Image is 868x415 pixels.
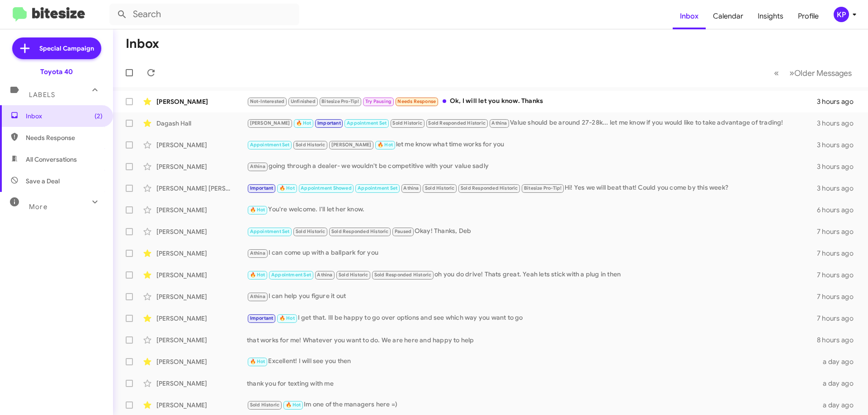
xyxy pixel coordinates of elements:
div: You're welcome. I'll let her know. [247,205,817,215]
div: 3 hours ago [817,97,861,106]
span: 🔥 Hot [296,120,311,126]
span: [PERSON_NAME] [250,120,290,126]
div: I can come up with a ballpark for you [247,248,817,258]
span: Athina [317,272,332,278]
div: oh you do drive! Thats great. Yeah lets stick with a plug in then [247,270,817,280]
span: Older Messages [794,68,852,78]
div: 8 hours ago [817,336,861,345]
div: 7 hours ago [817,227,861,236]
span: Appointment Set [271,272,311,278]
h1: Inbox [126,37,159,51]
span: 🔥 Hot [279,315,295,321]
span: 🔥 Hot [286,402,301,408]
div: I can help you figure it out [247,291,817,302]
div: [PERSON_NAME] [156,227,247,236]
span: Sold Historic [250,402,280,408]
span: Not-Interested [250,98,285,104]
div: [PERSON_NAME] [156,97,247,106]
span: More [29,203,47,211]
span: Bitesize Pro-Tip! [321,98,359,104]
div: Value should be around 27-28k... let me know if you would like to take advantage of trading! [247,118,817,128]
a: Calendar [706,3,750,29]
span: Sold Historic [339,272,368,278]
div: thank you for texting with me [247,379,817,388]
span: Important [317,120,341,126]
div: [PERSON_NAME] [156,379,247,388]
span: Athina [491,120,507,126]
div: a day ago [817,401,861,410]
div: 6 hours ago [817,205,861,214]
a: Insights [750,3,791,29]
span: Unfinished [291,98,316,104]
div: 7 hours ago [817,292,861,301]
span: All Conversations [26,155,77,164]
span: Athina [250,294,265,299]
span: Appointment Set [250,142,290,148]
div: KP [834,7,849,22]
nav: Page navigation example [769,64,857,82]
span: Sold Historic [296,228,325,234]
span: Appointment Showed [301,185,352,191]
div: [PERSON_NAME] [156,357,247,366]
div: Im one of the managers here =) [247,400,817,410]
span: Appointment Set [358,185,397,191]
span: Paused [395,228,411,234]
div: [PERSON_NAME] [156,249,247,258]
div: [PERSON_NAME] [156,162,247,171]
div: [PERSON_NAME] [PERSON_NAME] [156,184,247,193]
span: » [789,67,794,79]
span: Athina [250,250,265,256]
span: Important [250,185,274,191]
a: Inbox [673,3,706,29]
div: going through a dealer- we wouldn't be competitive with your value sadly [247,161,817,172]
a: Profile [791,3,826,29]
span: Appointment Set [347,120,387,126]
div: [PERSON_NAME] [156,292,247,301]
div: a day ago [817,379,861,388]
div: Okay! Thanks, Deb [247,226,817,237]
div: 3 hours ago [817,162,861,171]
div: 3 hours ago [817,184,861,193]
div: 7 hours ago [817,314,861,323]
div: [PERSON_NAME] [156,314,247,323]
span: Sold Responded Historic [428,120,486,126]
button: Previous [769,64,784,82]
input: Search [109,4,299,25]
span: Sold Historic [425,185,455,191]
div: 7 hours ago [817,270,861,280]
div: 3 hours ago [817,119,861,128]
span: Needs Response [26,133,103,142]
span: 🔥 Hot [250,272,265,278]
div: [PERSON_NAME] [156,336,247,345]
span: [PERSON_NAME] [331,142,372,148]
span: Bitesize Pro-Tip! [524,185,561,191]
span: 🔥 Hot [377,142,393,148]
div: a day ago [817,357,861,366]
button: Next [784,64,857,82]
span: Athina [250,163,265,169]
div: [PERSON_NAME] [156,401,247,410]
button: KP [826,7,858,22]
div: let me know what time works for you [247,140,817,150]
div: Hi! Yes we will beat that! Could you come by this week? [247,183,817,193]
span: Important [250,315,274,321]
div: 3 hours ago [817,140,861,149]
span: Inbox [26,112,103,121]
span: Sold Responded Historic [374,272,432,278]
div: 7 hours ago [817,249,861,258]
div: Ok, I will let you know. Thanks [247,96,817,107]
span: Sold Responded Historic [331,228,389,234]
div: [PERSON_NAME] [156,205,247,214]
div: that works for me! Whatever you want to do. We are here and happy to help [247,336,817,345]
span: 🔥 Hot [279,185,295,191]
div: [PERSON_NAME] [156,140,247,149]
span: Save a Deal [26,177,60,186]
div: [PERSON_NAME] [156,270,247,280]
span: « [774,67,779,79]
span: Appointment Set [250,228,290,234]
span: Labels [29,91,55,99]
a: Special Campaign [12,37,101,59]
